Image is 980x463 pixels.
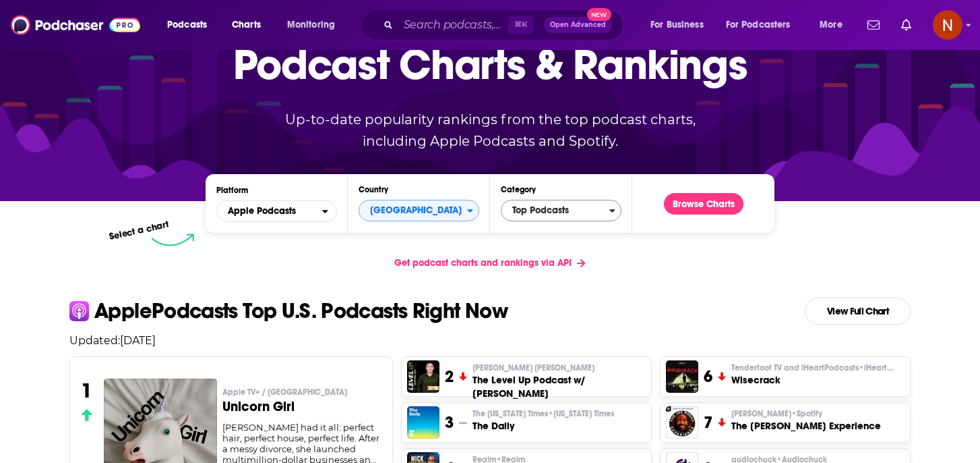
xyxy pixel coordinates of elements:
span: For Podcasters [726,16,791,34]
span: [PERSON_NAME] [731,408,822,419]
span: Apple Podcasts [228,207,296,216]
a: Charts [223,14,269,36]
span: • Spotify [791,409,822,418]
h3: The Daily [472,419,614,433]
a: Get podcast charts and rankings via API [384,246,596,279]
button: Open AdvancedNew [544,17,612,33]
a: Show notifications dropdown [862,13,885,36]
h3: The [PERSON_NAME] Experience [731,419,881,433]
p: Apple Podcasts Top U.S. Podcasts Right Now [94,300,508,322]
span: For Business [650,16,704,34]
span: ⌘ K [508,16,533,34]
button: open menu [641,14,721,36]
button: Categories [501,200,621,221]
img: Podchaser - Follow, Share and Rate Podcasts [11,12,140,38]
span: Apple TV+ / [GEOGRAPHIC_DATA] [222,387,347,398]
a: Tenderfoot TV and iHeartPodcasts•iHeartRadioWisecrack [731,362,893,387]
p: Updated: [DATE] [59,334,921,347]
button: Browse Charts [664,193,743,215]
p: Podcast Charts & Rankings [233,20,747,108]
span: Top Podcasts [501,199,609,222]
button: Show profile menu [933,10,962,40]
span: Charts [232,16,261,34]
a: [PERSON_NAME] [PERSON_NAME]The Level Up Podcast w/ [PERSON_NAME] [472,362,646,400]
p: Apple TV+ / Seven Hills [222,387,382,398]
p: The New York Times • New York Times [472,408,614,419]
p: Select a chart [108,219,170,242]
a: Show notifications dropdown [896,13,917,36]
p: Tenderfoot TV and iHeartPodcasts • iHeartRadio [731,362,893,373]
img: The Daily [407,406,439,439]
p: Joe Rogan • Spotify [731,408,881,419]
p: Paul Alex Espinoza [472,362,646,373]
button: open menu [278,14,353,36]
a: [PERSON_NAME]•SpotifyThe [PERSON_NAME] Experience [731,408,881,433]
img: The Joe Rogan Experience [666,406,698,439]
span: [PERSON_NAME] [PERSON_NAME] [472,362,594,373]
h3: Unicorn Girl [222,400,382,414]
span: Logged in as AdelNBM [933,10,962,40]
p: Up-to-date popularity rankings from the top podcast charts, including Apple Podcasts and Spotify. [258,109,722,152]
input: Search podcasts, credits, & more... [398,14,508,36]
span: • iHeartRadio [859,363,909,373]
span: • [US_STATE] Times [548,409,614,418]
button: open menu [158,14,224,36]
img: select arrow [152,234,194,246]
img: apple Icon [69,301,89,321]
a: Apple TV+ / [GEOGRAPHIC_DATA]Unicorn Girl [222,387,382,422]
button: open menu [717,14,810,36]
h3: 6 [704,366,712,387]
div: Search podcasts, credits, & more... [374,9,636,40]
h3: 3 [445,412,454,433]
span: Monitoring [287,16,335,34]
img: User Profile [933,10,962,40]
button: open menu [216,200,337,222]
img: Wisecrack [666,360,698,393]
span: New [587,8,611,21]
button: open menu [810,14,859,36]
a: The [US_STATE] Times•[US_STATE] TimesThe Daily [472,408,614,433]
span: Get podcast charts and rankings via API [394,257,572,269]
h3: Wisecrack [731,373,893,387]
img: The Level Up Podcast w/ Paul Alex [407,360,439,393]
span: Tenderfoot TV and iHeartPodcasts [731,362,893,373]
h3: The Level Up Podcast w/ [PERSON_NAME] [472,373,646,400]
span: More [820,16,843,34]
a: View Full Chart [805,298,911,325]
span: Open Advanced [550,22,606,28]
h3: 1 [81,379,92,403]
span: The [US_STATE] Times [472,408,614,419]
button: Countries [359,200,479,221]
h2: Platforms [216,200,337,222]
h3: 7 [704,412,712,433]
span: [GEOGRAPHIC_DATA] [359,199,467,222]
h3: 2 [445,366,454,387]
span: Podcasts [167,16,207,34]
